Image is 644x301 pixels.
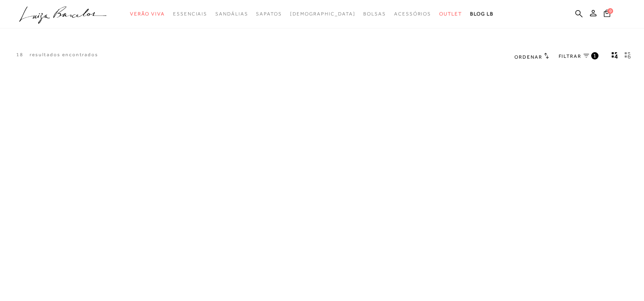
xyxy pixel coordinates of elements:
span: FILTRAR [559,53,581,60]
span: Ordenar [514,54,542,60]
a: noSubCategoriesText [394,7,431,22]
span: BLOG LB [470,11,494,17]
p: 18 [16,51,24,58]
a: noSubCategoriesText [130,7,165,22]
span: 0 [607,8,613,14]
button: Mostrar 4 produtos por linha [609,51,620,62]
span: 1 [593,52,597,59]
span: [DEMOGRAPHIC_DATA] [290,11,356,17]
a: noSubCategoriesText [256,7,282,22]
span: Sapatos [256,11,282,17]
a: noSubCategoriesText [215,7,248,22]
span: Essenciais [173,11,207,17]
a: noSubCategoriesText [173,7,207,22]
span: Sandálias [215,11,248,17]
span: Verão Viva [130,11,165,17]
span: Bolsas [363,11,386,17]
p: resultados encontrados [30,51,98,58]
span: Acessórios [394,11,431,17]
span: Outlet [439,11,462,17]
button: gridText6Desc [622,51,633,62]
a: noSubCategoriesText [363,7,386,22]
a: noSubCategoriesText [439,7,462,22]
button: 0 [601,9,613,20]
a: noSubCategoriesText [290,7,356,22]
a: BLOG LB [470,7,494,22]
